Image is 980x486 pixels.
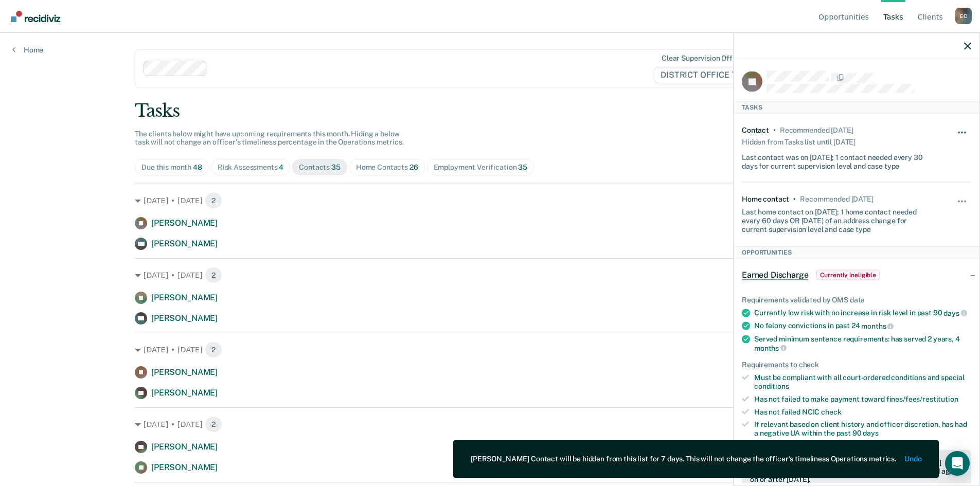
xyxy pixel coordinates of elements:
[800,195,873,204] div: Recommended in 10 days
[151,367,218,377] span: [PERSON_NAME]
[471,455,896,463] div: [PERSON_NAME] Contact will be hidden from this list for 7 days. This will not change the officer'...
[205,416,222,433] span: 2
[299,163,341,172] div: Contacts
[331,163,341,171] span: 35
[742,125,769,134] div: Contact
[945,451,970,476] div: Open Intercom Messenger
[151,239,218,248] span: [PERSON_NAME]
[754,373,971,391] div: Must be compliant with all court-ordered conditions and special
[151,218,218,228] span: [PERSON_NAME]
[754,321,971,331] div: No felony convictions in past 24
[754,344,787,352] span: months
[205,192,222,209] span: 2
[742,361,971,369] div: Requirements to check
[135,130,404,147] span: The clients below might have upcoming requirements this month. Hiding a below task will not chang...
[955,8,972,24] button: Profile dropdown button
[754,407,971,416] div: Has not failed NCIC
[151,313,218,323] span: [PERSON_NAME]
[742,204,933,233] div: Last home contact on [DATE]; 1 home contact needed every 60 days OR [DATE] of an address change f...
[151,442,218,452] span: [PERSON_NAME]
[742,295,971,304] div: Requirements validated by OMS data
[780,125,853,134] div: Recommended today
[434,163,527,172] div: Employment Verification
[151,293,218,302] span: [PERSON_NAME]
[886,394,958,403] span: fines/fees/restitution
[409,163,418,171] span: 26
[904,455,921,463] button: Undo
[773,125,776,134] div: •
[662,54,749,63] div: Clear supervision officers
[12,45,43,55] a: Home
[742,195,789,204] div: Home contact
[754,382,789,390] span: conditions
[754,334,971,352] div: Served minimum sentence requirements: has served 2 years, 4
[754,308,971,317] div: Currently low risk with no increase in risk level in past 90
[734,258,979,291] div: Earned DischargeCurrently ineligible
[135,100,845,121] div: Tasks
[518,163,527,171] span: 35
[205,341,222,358] span: 2
[356,163,418,172] div: Home Contacts
[742,149,933,170] div: Last contact was on [DATE]; 1 contact needed every 30 days for current supervision level and case...
[816,269,880,280] span: Currently ineligible
[218,163,284,172] div: Risk Assessments
[734,101,979,113] div: Tasks
[754,420,971,438] div: If relevant based on client history and officer discretion, has had a negative UA within the past 90
[734,246,979,258] div: Opportunities
[754,394,971,403] div: Has not failed to make payment toward
[863,429,878,437] span: days
[205,267,222,283] span: 2
[141,163,202,172] div: Due this month
[821,407,841,416] span: check
[135,267,845,283] div: [DATE] • [DATE]
[135,341,845,358] div: [DATE] • [DATE]
[279,163,283,171] span: 4
[654,67,751,83] span: DISTRICT OFFICE 7
[151,388,218,398] span: [PERSON_NAME]
[11,11,60,22] img: Recidiviz
[742,134,856,149] div: Hidden from Tasks list until [DATE]
[861,322,894,330] span: months
[151,462,218,472] span: [PERSON_NAME]
[742,269,808,280] span: Earned Discharge
[193,163,202,171] span: 48
[793,195,796,204] div: •
[135,192,845,209] div: [DATE] • [DATE]
[955,8,972,24] div: E C
[135,416,845,433] div: [DATE] • [DATE]
[943,309,967,317] span: days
